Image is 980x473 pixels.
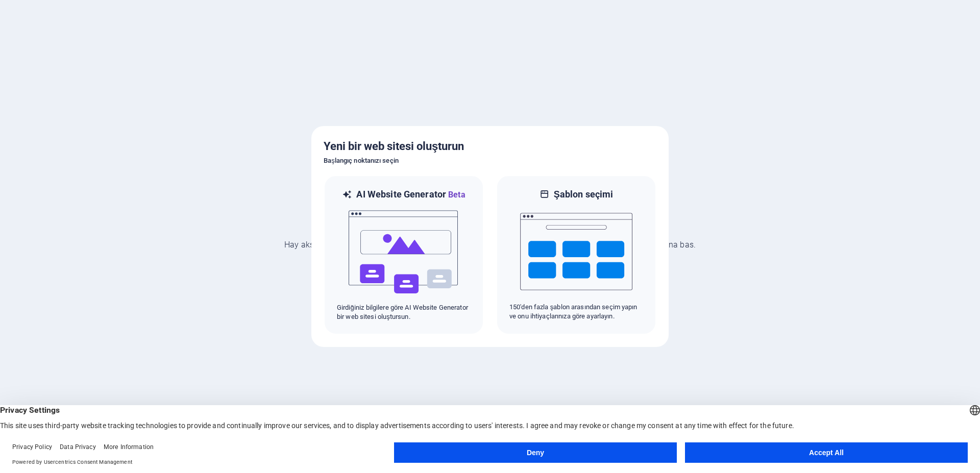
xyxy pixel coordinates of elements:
[324,138,656,155] h5: Yeni bir web sitesi oluşturun
[348,201,460,303] img: ai
[496,175,656,335] div: Şablon seçimi150'den fazla şablon arasından seçim yapın ve onu ihtiyaçlarınıza göre ayarlayın.
[446,190,465,200] span: Beta
[324,175,484,335] div: AI Website GeneratorBetaaiGirdiğiniz bilgilere göre AI Website Generator bir web sitesi oluştursun.
[324,155,656,167] h6: Başlangıç noktanızı seçin
[337,303,471,321] p: Girdiğiniz bilgilere göre AI Website Generator bir web sitesi oluştursun.
[356,188,465,201] h6: AI Website Generator
[554,188,614,201] h6: Şablon seçimi
[509,303,643,321] p: 150'den fazla şablon arasından seçim yapın ve onu ihtiyaçlarınıza göre ayarlayın.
